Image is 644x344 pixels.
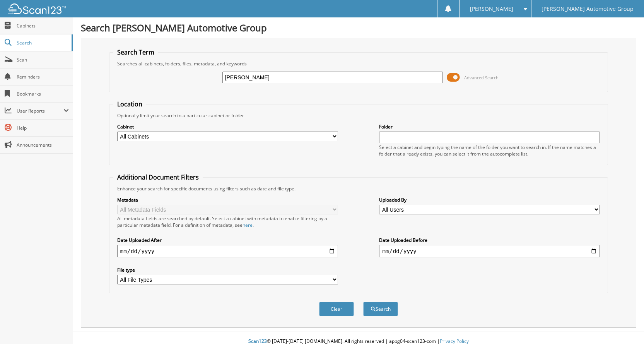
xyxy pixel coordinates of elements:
label: Date Uploaded After [117,237,338,243]
span: Reminders [17,74,69,80]
span: Cabinets [17,22,69,29]
div: Searches all cabinets, folders, files, metadata, and keywords [113,60,604,67]
button: Search [363,302,398,316]
span: [PERSON_NAME] [470,7,513,11]
label: File type [117,267,338,273]
span: User Reports [17,108,63,114]
iframe: Chat Widget [605,307,644,344]
span: Scan [17,56,69,63]
label: Cabinet [117,123,338,130]
div: Optionally limit your search to a particular cabinet or folder [113,112,604,119]
span: Announcements [17,142,69,148]
div: Enhance your search for specific documents using filters such as date and file type. [113,185,604,192]
legend: Additional Document Filters [113,173,203,181]
input: start [117,245,338,257]
button: Clear [319,302,354,316]
label: Date Uploaded Before [379,237,600,243]
div: Select a cabinet and begin typing the name of the folder you want to search in. If the name match... [379,144,600,157]
h1: Search [PERSON_NAME] Automotive Group [81,21,636,34]
label: Folder [379,123,600,130]
span: Search [17,39,68,46]
span: [PERSON_NAME] Automotive Group [542,7,634,11]
span: Help [17,125,69,131]
img: scan123-logo-white.svg [8,3,66,14]
legend: Search Term [113,48,158,56]
label: Metadata [117,197,338,203]
legend: Location [113,100,146,108]
span: Advanced Search [464,75,499,80]
div: All metadata fields are searched by default. Select a cabinet with metadata to enable filtering b... [117,215,338,228]
input: end [379,245,600,257]
a: here [243,222,253,228]
label: Uploaded By [379,197,600,203]
span: Bookmarks [17,91,69,97]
